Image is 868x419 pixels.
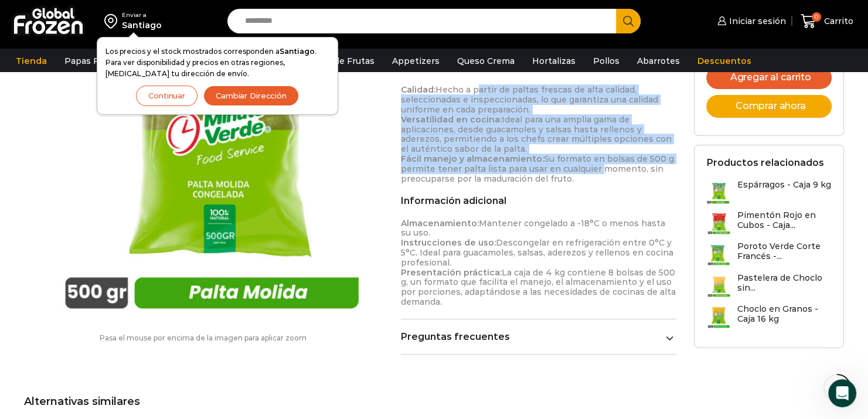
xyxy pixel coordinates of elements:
[706,95,832,118] button: Comprar ahora
[451,50,520,72] a: Queso Crema
[54,1,376,322] div: 1 / 2
[401,195,677,206] h2: Información adicional
[401,218,479,229] strong: Almacenamiento:
[737,273,832,293] h3: Pastelera de Choclo sin...
[706,157,823,168] h2: Productos relacionados
[798,8,856,35] a: 0 Carrito
[203,86,299,106] button: Cambiar Dirección
[706,66,832,89] button: Agregar al carrito
[737,210,832,230] h3: Pimentón Rojo en Cubos - Caja...
[828,379,856,407] iframe: Intercom live chat
[401,267,502,278] strong: Presentación práctica:
[401,154,544,164] strong: Fácil manejo y almacenamiento:
[737,241,832,261] h3: Poroto Verde Corte Francés -...
[104,11,122,31] img: address-field-icon.svg
[692,50,757,72] a: Descuentos
[23,334,383,342] p: Pasa el mouse por encima de la imagen para aplicar zoom
[526,50,581,72] a: Hortalizas
[587,50,625,72] a: Pollos
[401,331,677,342] a: Preguntas frecuentes
[401,237,496,248] strong: Instrucciones de uso:
[726,15,786,27] span: Iniciar sesión
[706,180,830,205] a: Espárragos - Caja 9 kg
[386,50,445,72] a: Appetizers
[616,9,641,33] button: Search button
[401,84,435,95] strong: Calidad:
[714,9,786,33] a: Iniciar sesión
[706,273,832,298] a: Pastelera de Choclo sin...
[280,47,315,56] strong: Santiago
[631,50,686,72] a: Abarrotes
[54,1,376,322] img: palta-molida
[821,15,853,27] span: Carrito
[105,46,329,80] p: Los precios y el stock mostrados corresponden a . Para ver disponibilidad y precios en otras regi...
[812,12,821,22] span: 0
[737,180,830,190] h3: Espárragos - Caja 9 kg
[301,50,380,72] a: Pulpa de Frutas
[122,19,162,31] div: Santiago
[401,219,677,307] p: Mantener congelado a -18°C o menos hasta su uso. Descongelar en refrigeración entre 0°C y 5°C. Id...
[706,210,832,236] a: Pimentón Rojo en Cubos - Caja...
[401,85,677,183] p: Hecho a partir de paltas frescas de alta calidad, seleccionadas e inspeccionadas, lo que garantiz...
[59,50,124,72] a: Papas Fritas
[122,11,162,19] div: Enviar a
[737,304,832,324] h3: Choclo en Granos - Caja 16 kg
[10,50,53,72] a: Tienda
[706,304,832,329] a: Choclo en Granos - Caja 16 kg
[24,395,140,408] span: Alternativas similares
[401,114,502,125] strong: Versatilidad en cocina:
[706,241,832,267] a: Poroto Verde Corte Francés -...
[136,86,198,106] button: Continuar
